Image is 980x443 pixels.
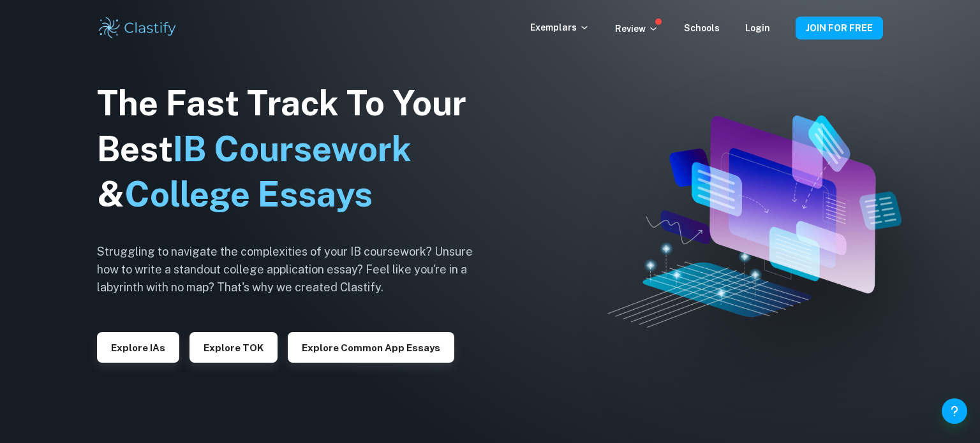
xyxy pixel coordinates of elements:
a: Schools [684,23,720,33]
span: College Essays [124,174,373,214]
button: Explore TOK [189,332,278,363]
button: Explore Common App essays [288,332,454,363]
h6: Struggling to navigate the complexities of your IB coursework? Unsure how to write a standout col... [97,243,493,296]
a: Explore TOK [189,341,278,353]
h1: The Fast Track To Your Best & [97,80,493,218]
img: Clastify logo [97,15,178,41]
p: Review [615,22,658,36]
button: Help and Feedback [942,398,967,424]
button: Explore IAs [97,332,179,363]
p: Exemplars [530,20,590,34]
img: Clastify hero [607,115,902,328]
span: IB Coursework [173,129,412,169]
a: Explore IAs [97,341,179,353]
button: JOIN FOR FREE [796,17,883,40]
a: Login [745,23,770,33]
a: Explore Common App essays [288,341,454,353]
